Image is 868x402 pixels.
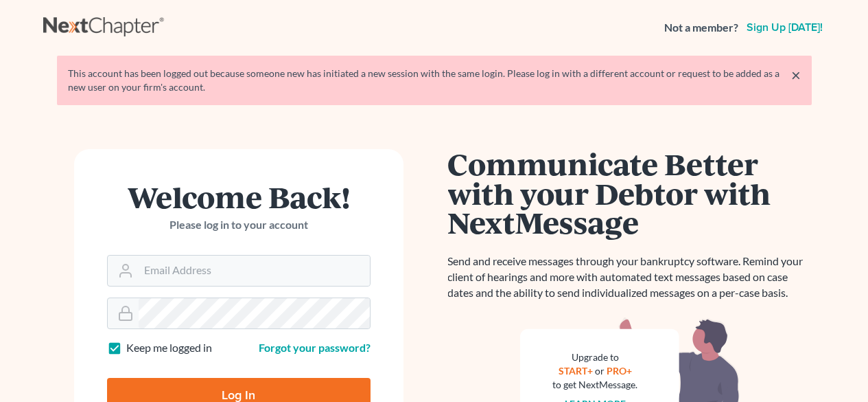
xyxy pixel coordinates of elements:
[107,217,371,233] p: Please log in to your account
[448,149,812,237] h1: Communicate Better with your Debtor with NextMessage
[259,341,371,354] a: Forgot your password?
[744,22,825,33] a: Sign up [DATE]!
[126,340,212,356] label: Keep me logged in
[68,67,801,94] div: This account has been logged out because someone new has initiated a new session with the same lo...
[553,350,638,364] div: Upgrade to
[559,365,593,377] a: START+
[107,182,371,212] h1: Welcome Back!
[448,254,812,301] p: Send and receive messages through your bankruptcy software. Remind your client of hearings and mo...
[139,256,370,286] input: Email Address
[664,20,738,36] strong: Not a member?
[607,365,632,377] a: PRO+
[791,67,801,83] a: ×
[595,365,605,377] span: or
[553,378,638,392] div: to get NextMessage.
